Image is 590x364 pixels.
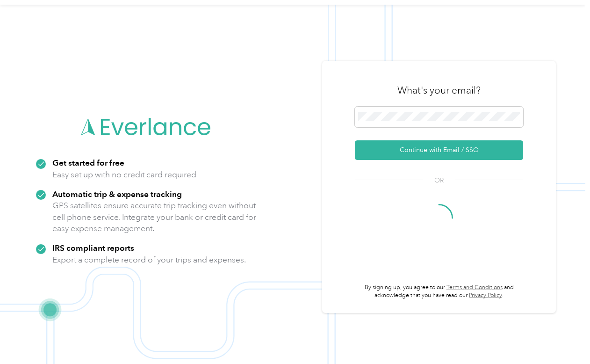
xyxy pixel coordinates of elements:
[355,140,523,160] button: Continue with Email / SSO
[52,169,196,181] p: Easy set up with no credit card required
[52,158,124,167] strong: Get started for free
[52,243,134,253] strong: IRS compliant reports
[52,189,182,199] strong: Automatic trip & expense tracking
[52,254,246,266] p: Export a complete record of your trips and expenses.
[446,284,503,291] a: Terms and Conditions
[397,84,481,97] h3: What's your email?
[52,200,257,234] p: GPS satellites ensure accurate trip tracking even without cell phone service. Integrate your bank...
[423,175,455,185] span: OR
[355,284,523,300] p: By signing up, you agree to our and acknowledge that you have read our .
[469,292,502,299] a: Privacy Policy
